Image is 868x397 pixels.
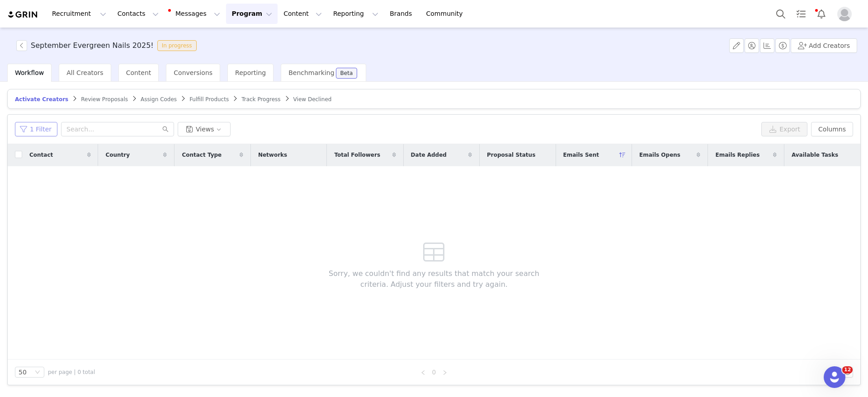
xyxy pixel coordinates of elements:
[7,10,39,19] img: grin logo
[288,69,334,76] span: Benchmarking
[791,4,811,24] a: Tasks
[811,4,831,24] button: Notifications
[278,4,327,24] button: Content
[487,151,535,159] span: Proposal Status
[174,69,212,76] span: Conversions
[429,367,439,377] a: 0
[19,367,27,377] div: 50
[442,370,448,375] i: icon: right
[141,96,177,103] span: Assign Codes
[157,40,197,51] span: In progress
[715,151,759,159] span: Emails Replies
[421,4,472,24] a: Community
[47,4,112,24] button: Recruitment
[563,151,599,159] span: Emails Sent
[29,151,53,159] span: Contact
[226,4,278,24] button: Program
[126,69,151,76] span: Content
[429,367,439,378] li: 0
[35,369,40,376] i: icon: down
[241,96,280,103] span: Track Progress
[315,268,553,290] span: Sorry, we couldn't find any results that match your search criteria. Adjust your filters and try ...
[837,7,852,21] img: placeholder-profile.jpg
[334,151,380,159] span: Total Followers
[439,367,450,378] li: Next Page
[235,69,266,76] span: Reporting
[771,4,791,24] button: Search
[81,96,128,103] span: Review Proposals
[792,151,838,159] span: Available Tasks
[639,151,680,159] span: Emails Opens
[420,370,426,375] i: icon: left
[112,4,164,24] button: Contacts
[761,122,807,136] button: Export
[842,366,853,374] span: 12
[832,7,861,21] button: Profile
[61,122,174,136] input: Search...
[15,96,68,103] span: Activate Creators
[182,151,222,159] span: Contact Type
[15,122,57,136] button: 1 Filter
[178,122,231,136] button: Views
[824,366,845,388] iframe: Intercom live chat
[791,38,857,53] button: Add Creators
[31,40,154,51] h3: September Evergreen Nails 2025!
[293,96,332,103] span: View Declined
[15,69,44,76] span: Workflow
[16,40,200,51] span: [object Object]
[48,368,95,376] span: per page | 0 total
[162,126,169,132] i: icon: search
[418,367,429,378] li: Previous Page
[411,151,447,159] span: Date Added
[811,122,853,136] button: Columns
[328,4,384,24] button: Reporting
[165,4,226,24] button: Messages
[66,69,103,76] span: All Creators
[258,151,287,159] span: Networks
[189,96,229,103] span: Fulfill Products
[105,151,130,159] span: Country
[384,4,420,24] a: Brands
[340,70,353,76] div: Beta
